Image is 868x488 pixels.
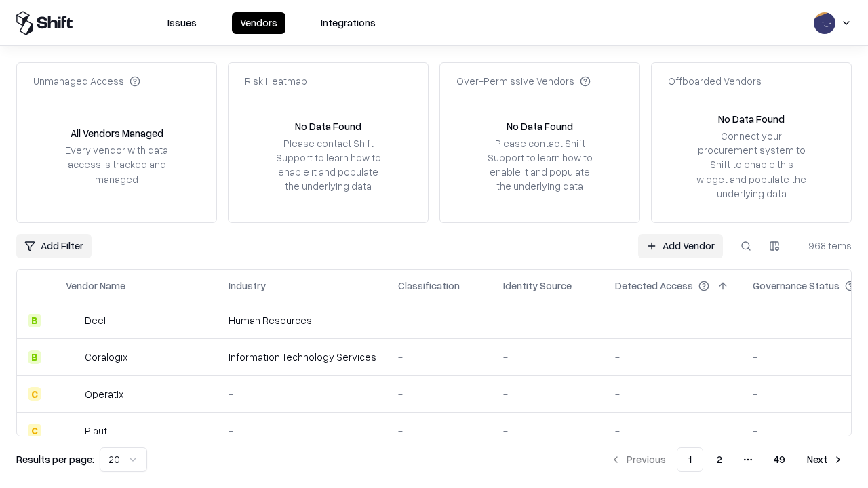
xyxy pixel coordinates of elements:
[33,74,140,88] div: Unmanaged Access
[229,313,376,327] div: Human Resources
[503,350,593,364] div: -
[668,74,762,88] div: Offboarded Vendors
[753,279,840,293] div: Governance Status
[602,447,852,472] nav: pagination
[718,112,785,126] div: No Data Found
[484,136,596,194] div: Please contact Shift Support to learn how to enable it and populate the underlying data
[66,314,79,327] img: Deel
[503,279,572,293] div: Identity Source
[85,350,127,364] div: Coralogix
[16,452,94,466] p: Results per page:
[28,314,41,327] div: B
[159,12,205,34] button: Issues
[66,424,79,437] img: Plauti
[503,387,593,401] div: -
[232,12,285,34] button: Vendors
[638,234,723,258] a: Add Vendor
[398,387,481,401] div: -
[229,279,266,293] div: Industry
[706,447,733,472] button: 2
[615,424,731,438] div: -
[797,239,852,253] div: 968 items
[28,387,41,401] div: C
[245,74,307,88] div: Risk Heatmap
[398,279,460,293] div: Classification
[313,12,384,34] button: Integrations
[28,350,41,364] div: B
[398,424,481,438] div: -
[398,313,481,327] div: -
[85,424,109,438] div: Plauti
[229,350,376,364] div: Information Technology Services
[295,119,361,134] div: No Data Found
[799,447,852,472] button: Next
[503,313,593,327] div: -
[71,126,163,140] div: All Vendors Managed
[85,313,106,327] div: Deel
[615,279,693,293] div: Detected Access
[60,143,173,186] div: Every vendor with data access is tracked and managed
[229,387,376,401] div: -
[16,234,92,258] button: Add Filter
[66,350,79,364] img: Coralogix
[398,350,481,364] div: -
[677,447,703,472] button: 1
[615,313,731,327] div: -
[615,387,731,401] div: -
[229,424,376,438] div: -
[66,387,79,401] img: Operatix
[507,119,573,134] div: No Data Found
[503,424,593,438] div: -
[615,350,731,364] div: -
[695,129,808,201] div: Connect your procurement system to Shift to enable this widget and populate the underlying data
[85,387,123,401] div: Operatix
[66,279,125,293] div: Vendor Name
[456,74,591,88] div: Over-Permissive Vendors
[28,424,41,437] div: C
[763,447,796,472] button: 49
[272,136,384,194] div: Please contact Shift Support to learn how to enable it and populate the underlying data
